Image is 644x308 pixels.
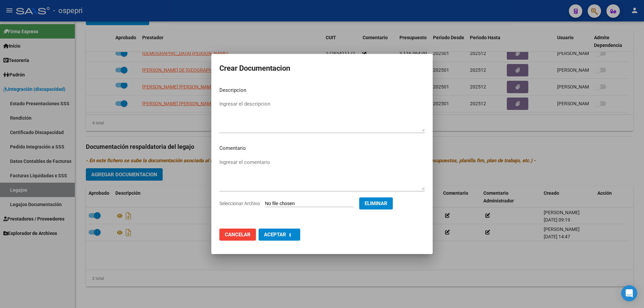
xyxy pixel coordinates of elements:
h2: Crear Documentacion [219,62,425,75]
span: Aceptar [264,232,286,238]
p: Comentario [219,144,425,152]
span: Eliminar [365,200,387,206]
button: Cancelar [219,229,256,241]
span: Seleccionar Archivo [219,201,260,206]
button: Aceptar [259,229,300,241]
p: Descripcion [219,86,425,94]
div: Open Intercom Messenger [621,285,637,301]
span: Cancelar [225,232,251,238]
button: Eliminar [359,197,393,209]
